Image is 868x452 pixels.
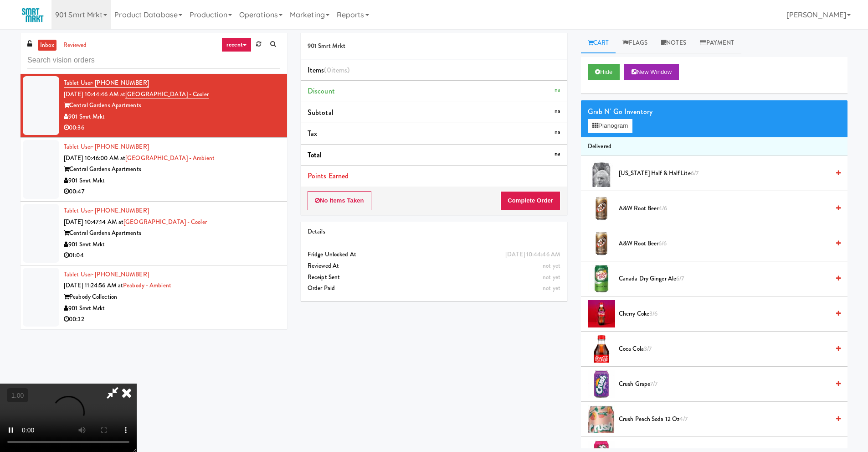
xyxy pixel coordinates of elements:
[308,128,317,139] span: Tax
[308,107,334,118] span: Subtotal
[619,238,829,249] span: A&W Root Beer
[123,281,171,290] a: Peabody - Ambient
[619,414,829,425] span: Crush Peach Soda 12 oz
[619,308,829,320] span: Cherry Coke
[588,119,632,133] button: Planogram
[64,228,280,239] div: Central Gardens Apartments
[21,74,287,138] li: Tablet User· [PHONE_NUMBER][DATE] 10:44:46 AM at[GEOGRAPHIC_DATA] - CoolerCentral Gardens Apartme...
[615,308,841,320] div: Cherry Coke3/6
[619,343,829,355] span: Coca Cola
[61,40,89,51] a: reviewed
[654,33,693,53] a: Notes
[125,90,209,99] a: [GEOGRAPHIC_DATA] - Cooler
[21,138,287,202] li: Tablet User· [PHONE_NUMBER][DATE] 10:46:00 AM at[GEOGRAPHIC_DATA] - AmbientCentral Gardens Apartm...
[500,191,560,210] button: Complete Order
[649,309,657,318] span: 3/6
[64,78,149,88] a: Tablet User· [PHONE_NUMBER]
[27,52,280,69] input: Search vision orders
[676,274,684,283] span: 6/7
[308,86,335,96] span: Discount
[581,33,616,53] a: Cart
[125,154,215,162] a: [GEOGRAPHIC_DATA] - Ambient
[588,105,841,119] div: Grab N' Go Inventory
[92,78,149,87] span: · [PHONE_NUMBER]
[38,40,56,51] a: inbox
[64,175,280,187] div: 901 Smrt Mrkt
[691,169,699,177] span: 6/7
[64,206,149,215] a: Tablet User· [PHONE_NUMBER]
[693,33,741,53] a: Payment
[308,171,349,181] span: Points Earned
[650,379,657,388] span: 7/7
[555,148,560,160] div: na
[64,239,280,250] div: 901 Smrt Mrkt
[616,33,654,53] a: Flags
[615,203,841,214] div: A&W Root Beer4/6
[21,7,45,23] img: Micromart
[21,265,287,329] li: Tablet User· [PHONE_NUMBER][DATE] 11:24:56 AM atPeabody - AmbientPeabody Collection901 Smrt Mrkt0...
[555,84,560,96] div: na
[555,106,560,117] div: na
[308,191,371,210] button: No Items Taken
[308,150,322,160] span: Total
[21,202,287,265] li: Tablet User· [PHONE_NUMBER][DATE] 10:47:14 AM at[GEOGRAPHIC_DATA] - CoolerCentral Gardens Apartme...
[619,379,829,390] span: Crush Grape
[308,272,560,283] div: Receipt Sent
[64,122,280,134] div: 00:36
[64,281,123,290] span: [DATE] 11:24:56 AM at
[615,343,841,355] div: Coca Cola3/7
[308,43,560,50] h5: 901 Smrt Mrkt
[308,249,560,260] div: Fridge Unlocked At
[64,142,149,151] a: Tablet User· [PHONE_NUMBER]
[64,270,149,279] a: Tablet User· [PHONE_NUMBER]
[324,65,349,75] span: (0 )
[64,111,280,123] div: 901 Smrt Mrkt
[658,239,667,248] span: 6/6
[64,164,280,175] div: Central Gardens Apartments
[92,270,149,279] span: · [PHONE_NUMBER]
[543,261,560,270] span: not yet
[64,314,280,325] div: 00:32
[308,65,349,75] span: Items
[308,260,560,272] div: Reviewed At
[221,37,252,52] a: recent
[624,64,679,80] button: New Window
[64,186,280,197] div: 00:47
[64,218,123,226] span: [DATE] 10:47:14 AM at
[308,226,560,238] div: Details
[615,379,841,390] div: Crush Grape7/7
[588,64,620,80] button: Hide
[543,273,560,281] span: not yet
[615,273,841,285] div: Canada Dry Ginger Ale6/7
[619,273,829,285] span: Canada Dry Ginger Ale
[658,204,667,213] span: 4/6
[64,291,280,303] div: Peabody Collection
[64,303,280,314] div: 901 Smrt Mrkt
[92,206,149,215] span: · [PHONE_NUMBER]
[679,415,688,423] span: 4/7
[615,414,841,425] div: Crush Peach Soda 12 oz4/7
[543,284,560,292] span: not yet
[505,249,560,260] div: [DATE] 10:44:46 AM
[64,100,280,111] div: Central Gardens Apartments
[555,127,560,138] div: na
[64,250,280,261] div: 01:04
[123,218,207,226] a: [GEOGRAPHIC_DATA] - Cooler
[644,344,652,353] span: 3/7
[619,203,829,214] span: A&W Root Beer
[308,283,560,294] div: Order Paid
[331,65,348,75] ng-pluralize: items
[64,154,125,162] span: [DATE] 10:46:00 AM at
[615,238,841,249] div: A&W Root Beer6/6
[615,168,841,179] div: [US_STATE] Half & Half Lite6/7
[619,168,829,179] span: [US_STATE] Half & Half Lite
[92,142,149,151] span: · [PHONE_NUMBER]
[581,137,847,156] li: Delivered
[64,90,125,99] span: [DATE] 10:44:46 AM at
